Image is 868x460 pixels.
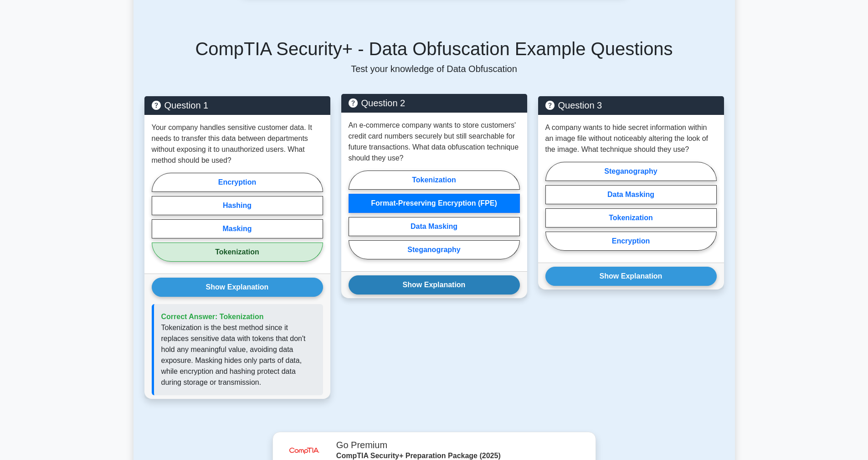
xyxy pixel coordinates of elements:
[144,38,724,60] h5: CompTIA Security+ - Data Obfuscation Example Questions
[349,240,520,259] label: Steganography
[349,120,520,164] p: An e-commerce company wants to store customers' credit card numbers securely but still searchable...
[152,173,323,192] label: Encryption
[152,243,323,262] label: Tokenization
[349,217,520,236] label: Data Masking
[349,194,520,213] label: Format-Preserving Encryption (FPE)
[545,100,717,111] h5: Question 3
[152,219,323,238] label: Masking
[545,267,717,286] button: Show Explanation
[545,122,717,155] p: A company wants to hide secret information within an image file without noticeably altering the l...
[152,278,323,297] button: Show Explanation
[545,232,717,251] label: Encryption
[152,196,323,215] label: Hashing
[545,185,717,204] label: Data Masking
[349,171,520,190] label: Tokenization
[161,313,264,320] span: Correct Answer: Tokenization
[161,322,316,388] p: Tokenization is the best method since it replaces sensitive data with tokens that don't hold any ...
[152,122,323,166] p: Your company handles sensitive customer data. It needs to transfer this data between departments ...
[152,100,323,111] h5: Question 1
[144,63,724,74] p: Test your knowledge of Data Obfuscation
[545,162,717,181] label: Steganography
[545,208,717,227] label: Tokenization
[349,275,520,295] button: Show Explanation
[349,98,520,109] h5: Question 2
